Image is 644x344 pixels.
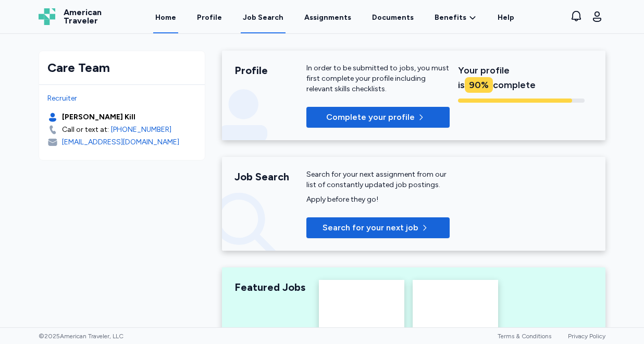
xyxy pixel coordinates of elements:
[435,13,477,23] a: Benefits
[234,63,306,78] div: Profile
[62,112,135,122] div: [PERSON_NAME] Kill
[234,169,306,184] div: Job Search
[306,63,450,94] div: In order to be submitted to jobs, you must first complete your profile including relevant skills ...
[47,93,196,104] div: Recruiter
[64,8,102,25] span: American Traveler
[498,333,551,340] a: Terms & Conditions
[319,280,404,337] img: Highest Paying
[458,63,585,92] div: Your profile is complete
[326,111,415,124] span: Complete your profile
[306,107,450,128] button: Complete your profile
[234,280,306,294] div: Featured Jobs
[243,13,283,23] div: Job Search
[323,222,418,234] span: Search for your next job
[62,125,109,135] div: Call or text at:
[47,59,196,76] div: Care Team
[306,194,450,205] div: Apply before they go!
[39,8,55,25] img: Logo
[413,280,498,337] img: Recently Added
[39,332,123,340] span: © 2025 American Traveler, LLC
[306,217,450,238] button: Search for your next job
[568,333,605,340] a: Privacy Policy
[62,137,179,148] div: [EMAIL_ADDRESS][DOMAIN_NAME]
[153,1,178,33] a: Home
[111,125,171,135] a: [PHONE_NUMBER]
[465,77,493,93] div: 90 %
[306,169,450,190] div: Search for your next assignment from our list of constantly updated job postings.
[435,13,466,23] span: Benefits
[241,1,286,33] a: Job Search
